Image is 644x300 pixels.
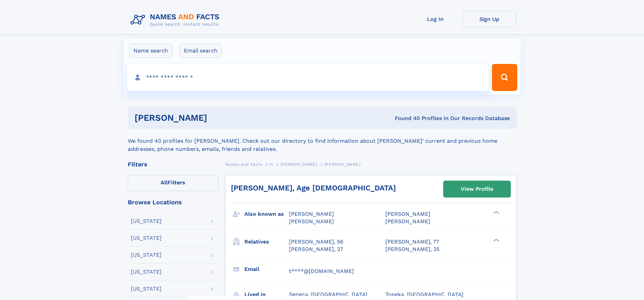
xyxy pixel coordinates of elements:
a: [PERSON_NAME], 77 [385,238,439,246]
div: [US_STATE] [131,269,162,275]
a: [PERSON_NAME], 25 [385,246,439,253]
h3: Also known as [244,208,289,220]
button: Search Button [492,64,517,91]
div: [US_STATE] [131,218,162,224]
div: View Profile [461,181,493,197]
span: [PERSON_NAME] [385,218,430,225]
div: We found 40 profiles for [PERSON_NAME]. Check out our directory to find information about [PERSON... [128,129,517,153]
h3: Email [244,263,289,275]
span: [PERSON_NAME] [385,211,430,217]
a: Sign Up [462,11,517,27]
label: Filters [128,175,218,191]
div: ❯ [492,210,500,215]
span: [PERSON_NAME] [281,162,317,167]
a: [PERSON_NAME], 27 [289,246,343,253]
a: [PERSON_NAME], 56 [289,238,343,246]
a: Log In [408,11,462,27]
div: Filters [128,161,218,167]
a: View Profile [444,181,510,197]
span: [PERSON_NAME] [325,162,361,167]
span: All [161,179,168,186]
label: Email search [180,44,222,58]
div: [US_STATE] [131,235,162,241]
span: Topeka, [GEOGRAPHIC_DATA] [385,291,463,298]
span: H [270,162,273,167]
a: Names and Facts [225,160,262,168]
label: Name search [129,44,172,58]
h3: Relatives [244,236,289,248]
span: Seneca, [GEOGRAPHIC_DATA] [289,291,367,298]
div: Found 40 Profiles In Our Records Database [301,115,510,122]
img: Logo Names and Facts [128,11,225,29]
h1: [PERSON_NAME] [135,114,301,122]
div: [US_STATE] [131,286,162,292]
div: ❯ [492,238,500,242]
input: search input [127,64,489,91]
a: [PERSON_NAME] [281,160,317,168]
span: [PERSON_NAME] [289,218,334,225]
a: H [270,160,273,168]
div: Browse Locations [128,199,218,205]
div: [US_STATE] [131,252,162,258]
span: [PERSON_NAME] [289,211,334,217]
a: [PERSON_NAME], Age [DEMOGRAPHIC_DATA] [231,184,396,192]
